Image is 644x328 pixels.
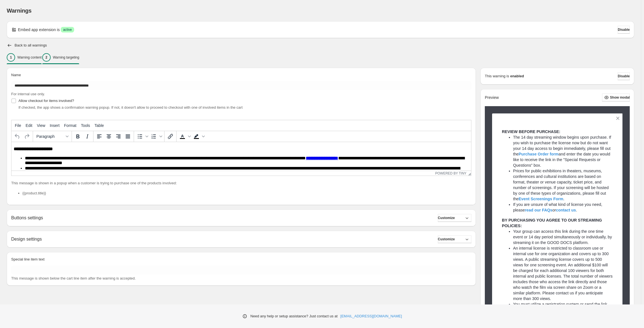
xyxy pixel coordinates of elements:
span: Disable [618,27,630,32]
span: File [15,123,21,128]
span: active [63,27,72,32]
li: An internal license is restricted to classroom use or internal use for one organization and cover... [513,245,613,301]
span: Format [64,123,76,128]
button: Disable [618,26,630,34]
button: Customize [438,235,471,243]
a: [EMAIL_ADDRESS][DOMAIN_NAME] [340,313,402,319]
div: Background color [192,132,206,141]
button: 1Warning content [7,52,42,63]
button: Customize [438,214,471,222]
button: Redo [22,132,32,141]
span: Insert [50,123,60,128]
span: Customize [438,216,455,220]
button: 2Warning targeting [42,52,79,63]
a: Purchase Order form [519,152,559,156]
h2: Back to all warnings [15,43,47,48]
div: Bullet list [135,132,149,141]
a: contact us [556,208,576,212]
div: Resize [466,171,471,176]
button: Bold [73,132,83,141]
div: 2 [42,53,51,62]
button: Align left [95,132,104,141]
span: Special line item text [11,257,44,261]
span: This message is shown below the cart line item after the warning is accepted. [11,276,136,280]
h2: Design settings [11,236,42,242]
button: Align center [104,132,114,141]
span: Warnings [7,8,32,14]
span: Paragraph [36,134,64,139]
body: Rich Text Area. Press ALT-0 for help. [2,4,457,93]
span: View [37,123,45,128]
button: Show modal [602,94,630,101]
p: Embed app extension is [18,27,60,32]
p: Warning targeting [53,55,79,60]
a: Powered by Tiny [435,171,467,175]
span: For internal use only. [11,92,45,96]
li: Prices for public exhibitions in theaters, museums, conferences and cultural institutions are bas... [513,168,613,202]
h2: Preview [485,95,499,100]
span: Tools [81,123,90,128]
strong: REVIEW BEFORE PURCHASE: [502,129,560,134]
p: This warning is [485,73,509,79]
p: This message is shown in a popup when a customer is trying to purchase one of the products involved: [11,180,471,186]
button: Insert/edit link [166,132,175,141]
span: If checked, the app shows a confirmation warning popup. If not, it doesn't allow to proceed to ch... [18,105,243,110]
iframe: Rich Text Area [11,142,471,171]
button: Justify [123,132,133,141]
li: You must utilize a registration system or send the link directly to your viewers. [513,301,613,313]
strong: enabled [510,73,524,79]
li: If you are unsure of what kind of license you need, please or . [513,202,613,213]
a: read our FAQs [525,208,553,212]
button: Italic [83,132,92,141]
span: Edit [26,123,32,128]
span: Customize [438,237,455,241]
span: Name [11,73,21,77]
button: Align right [114,132,123,141]
h2: Buttons settings [11,215,43,220]
p: Warning content [17,55,42,60]
strong: BY PURCHASING YOU AGREE TO OUR STREAMING POLICIES: [502,218,602,228]
li: Your group can access this link during the one time event or 14 day period simultaneously or indi... [513,229,613,245]
span: Allow checkout for items involved? [18,99,74,103]
a: Event Screenings Form [519,197,563,201]
span: Disable [618,74,630,78]
span: Table [95,123,104,128]
button: Formats [34,132,70,141]
span: Show modal [610,95,630,100]
li: The 14 day streaming window begins upon purchase. If you wish to purchase the license now but do ... [513,134,613,168]
div: 1 [7,53,15,62]
div: Text color [178,132,192,141]
button: Undo [13,132,22,141]
li: {{product.title}} [22,190,471,196]
div: Numbered list [149,132,163,141]
button: Disable [618,72,630,80]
